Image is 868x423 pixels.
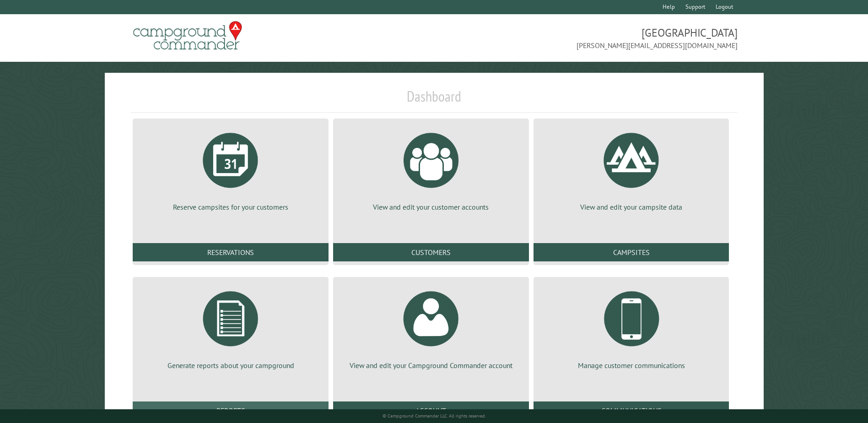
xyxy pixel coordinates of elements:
span: [GEOGRAPHIC_DATA] [PERSON_NAME][EMAIL_ADDRESS][DOMAIN_NAME] [434,25,738,51]
a: Reserve campsites for your customers [144,126,318,212]
a: Campsites [534,243,729,261]
a: Generate reports about your campground [144,284,318,370]
p: Manage customer communications [545,360,718,370]
p: Generate reports about your campground [144,360,318,370]
a: Communications [534,401,729,420]
h1: Dashboard [130,87,737,113]
a: Account [333,401,529,420]
a: Manage customer communications [545,284,718,370]
a: Reports [133,401,329,420]
p: Reserve campsites for your customers [144,202,318,212]
a: View and edit your customer accounts [344,126,518,212]
a: Customers [333,243,529,261]
p: View and edit your campsite data [545,202,718,212]
p: View and edit your Campground Commander account [344,360,518,370]
a: Reservations [133,243,329,261]
a: View and edit your Campground Commander account [344,284,518,370]
a: View and edit your campsite data [545,126,718,212]
small: © Campground Commander LLC. All rights reserved. [383,413,486,419]
p: View and edit your customer accounts [344,202,518,212]
img: Campground Commander [130,18,245,54]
